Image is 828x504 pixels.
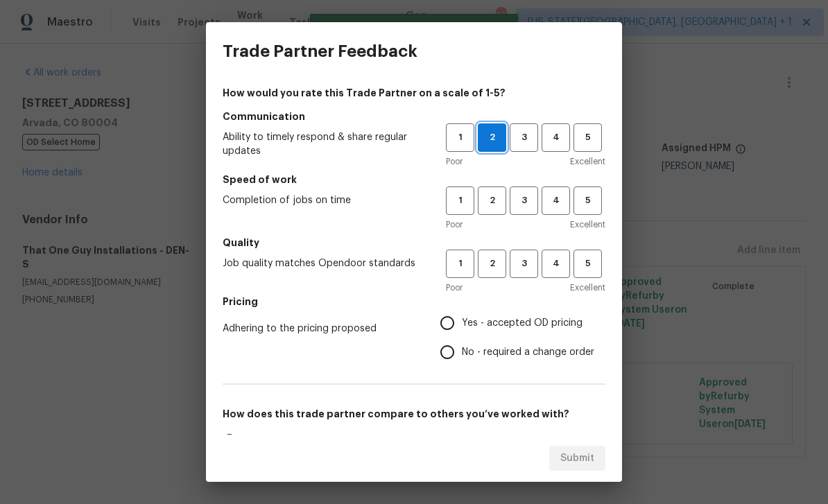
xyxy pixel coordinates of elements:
button: 2 [478,123,506,152]
span: Adhering to the pricing proposed [223,322,418,336]
span: Completion of jobs on time [223,193,424,207]
button: 5 [573,250,602,278]
span: No - required a change order [462,345,594,360]
button: 4 [542,250,570,278]
span: 4 [543,193,569,209]
span: Poor [446,281,463,295]
span: Excellent [570,218,605,232]
span: Poor [446,218,463,232]
span: 2 [479,193,505,209]
span: 1 [447,130,473,146]
button: 1 [446,250,474,278]
span: 1 [447,193,473,209]
span: Poor [446,155,463,168]
span: Excellent [570,281,605,295]
button: 5 [573,186,602,215]
button: 1 [446,186,474,215]
span: Excellent [570,155,605,168]
span: 5 [575,256,601,272]
span: 1 [447,256,473,272]
h4: How would you rate this Trade Partner on a scale of 1-5? [223,86,605,100]
span: 2 [478,130,506,146]
h5: Pricing [223,295,605,309]
span: Job quality matches Opendoor standards [223,257,424,270]
button: 2 [478,250,506,278]
button: 4 [542,186,570,215]
span: 5 [575,130,601,146]
span: 3 [511,256,537,272]
span: Ability to timely respond & share regular updates [223,130,424,158]
span: 4 [543,256,569,272]
span: 2 [479,256,505,272]
h5: How does this trade partner compare to others you’ve worked with? [223,407,605,421]
button: 2 [478,186,506,215]
span: Yes - accepted OD pricing [462,316,583,331]
div: Pricing [440,309,605,367]
h3: Trade Partner Feedback [223,42,417,61]
button: 3 [510,123,538,152]
span: 4 [543,130,569,146]
button: 4 [542,123,570,152]
span: 3 [511,130,537,146]
h5: Communication [223,110,605,123]
span: This is my favorite trade partner [244,434,393,449]
span: 3 [511,193,537,209]
button: 5 [573,123,602,152]
h5: Quality [223,236,605,250]
h5: Speed of work [223,173,605,186]
button: 1 [446,123,474,152]
span: 5 [575,193,601,209]
button: 3 [510,250,538,278]
button: 3 [510,186,538,215]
